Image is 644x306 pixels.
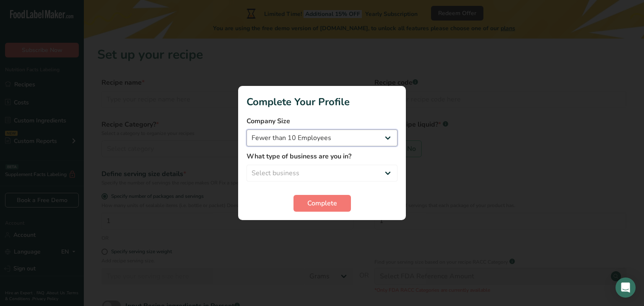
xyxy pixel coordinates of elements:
[615,277,636,298] div: Open Intercom Messenger
[293,195,351,212] button: Complete
[247,116,397,126] label: Company Size
[307,198,337,208] span: Complete
[247,94,397,109] h1: Complete Your Profile
[247,151,397,161] label: What type of business are you in?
